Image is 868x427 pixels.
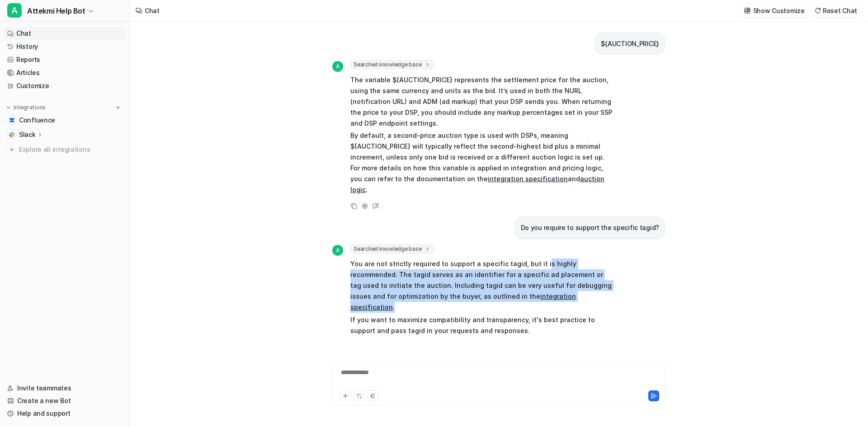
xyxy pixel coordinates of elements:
img: expand menu [5,104,12,111]
button: Integrations [4,103,48,112]
span: A [7,3,22,18]
img: menu_add.svg [115,104,121,111]
button: Show Customize [741,4,808,17]
p: Do you require to support the specific tagid? [521,222,659,233]
a: Customize [4,80,126,92]
a: Chat [4,27,126,40]
a: Create a new Bot [4,394,126,407]
a: ConfluenceConfluence [4,114,126,127]
a: Help and support [4,407,126,420]
img: Confluence [9,117,14,123]
span: A [332,61,343,72]
p: Slack [19,130,36,139]
span: Searched knowledge base [350,244,434,253]
span: Explore all integrations [19,142,123,157]
p: ${AUCTION_PRICE} [601,38,659,49]
p: Show Customize [753,6,805,15]
a: History [4,40,126,53]
img: customize [744,7,750,14]
span: Attekmi Help Bot [27,5,85,17]
a: Articles [4,66,126,79]
p: The variable ${AUCTION_PRICE} represents the settlement price for the auction, using the same cur... [350,75,615,129]
p: By default, a second-price auction type is used with DSPs, meaning ${AUCTION_PRICE} will typicall... [350,130,615,195]
p: Integrations [14,104,46,111]
p: You are not strictly required to support a specific tagid, but it is highly recommended. The tagi... [350,258,615,313]
p: If you want to maximize compatibility and transparency, it's best practice to support and pass ta... [350,314,615,336]
img: Slack [9,132,14,137]
img: reset [815,7,821,14]
a: Invite teammates [4,382,126,394]
button: Reset Chat [812,4,861,17]
span: Confluence [19,116,55,125]
span: Searched knowledge base [350,60,434,69]
a: Reports [4,53,126,66]
img: explore all integrations [7,145,16,154]
a: Explore all integrations [4,143,126,156]
div: Chat [145,6,160,15]
span: A [332,245,343,256]
a: integration specification [488,175,568,183]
